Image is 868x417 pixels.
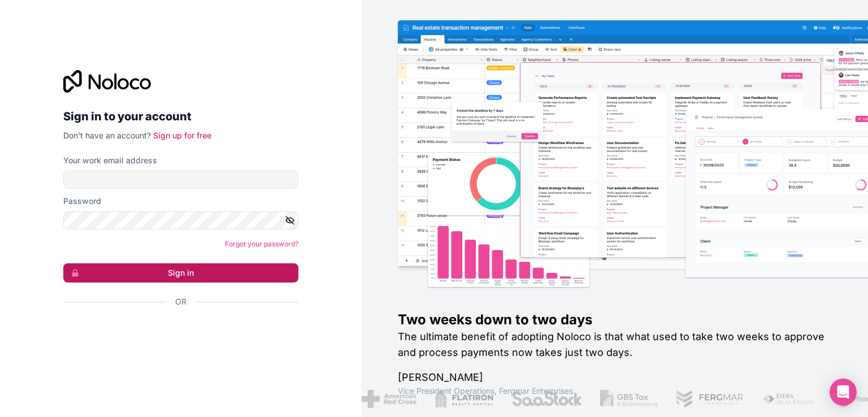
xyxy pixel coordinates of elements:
h1: Two weeks down to two days [398,311,832,329]
input: Password [63,211,298,229]
img: /assets/fiera-fwj2N5v4.png [762,390,815,408]
span: Or [175,296,186,307]
div: Open Intercom Messenger [830,379,857,406]
button: Sign in [63,263,298,283]
a: Sign up for free [153,131,211,140]
input: Email address [63,171,298,189]
img: /assets/american-red-cross-BAupjrZR.png [362,390,416,408]
label: Your work email address [63,155,157,166]
label: Password [63,196,101,207]
h2: The ultimate benefit of adopting Noloco is that what used to take two weeks to approve and proces... [398,329,832,360]
h1: [PERSON_NAME] [398,370,832,385]
h2: Sign in to your account [63,106,298,127]
span: Don't have an account? [63,131,151,140]
iframe: Sign in with Google Button [58,320,295,345]
img: /assets/gbstax-C-GtDUiK.png [600,390,658,408]
img: /assets/flatiron-C8eUkumj.png [435,390,493,408]
img: /assets/saastock-C6Zbiodz.png [511,390,583,408]
h1: Vice President Operations , Fergmar Enterprises [398,385,832,397]
img: /assets/fergmar-CudnrXN5.png [676,390,745,408]
a: Forgot your password? [225,240,298,248]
